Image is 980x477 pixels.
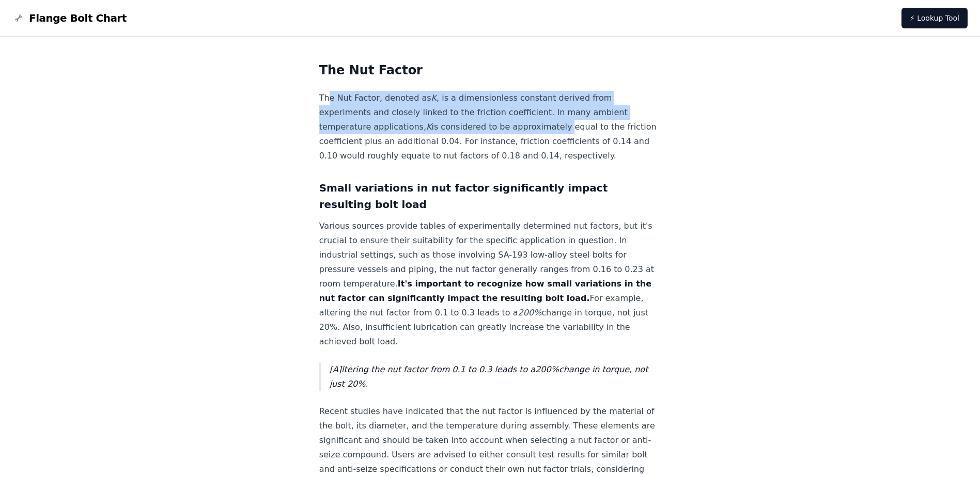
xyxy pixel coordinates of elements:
[426,122,432,132] em: K
[535,364,559,374] em: 200%
[12,12,25,24] img: Flange Bolt Chart Logo
[319,180,661,213] h3: Small variations in nut factor significantly impact resulting bolt load
[431,93,437,103] em: K
[12,11,127,25] a: Flange Bolt Chart LogoFlange Bolt Chart
[319,279,651,303] strong: It's important to recognize how small variations in the nut factor can significantly impact the r...
[319,362,661,391] blockquote: [A]ltering the nut factor from 0.1 to 0.3 leads to a change in torque, not just 20%.
[319,91,661,163] p: The Nut Factor, denoted as , is a dimensionless constant derived from experiments and closely lin...
[319,62,661,78] h2: The Nut Factor
[518,308,542,317] em: 200%
[319,219,661,349] p: Various sources provide tables of experimentally determined nut factors, but it's crucial to ensu...
[29,11,127,25] span: Flange Bolt Chart
[901,8,968,28] a: ⚡ Lookup Tool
